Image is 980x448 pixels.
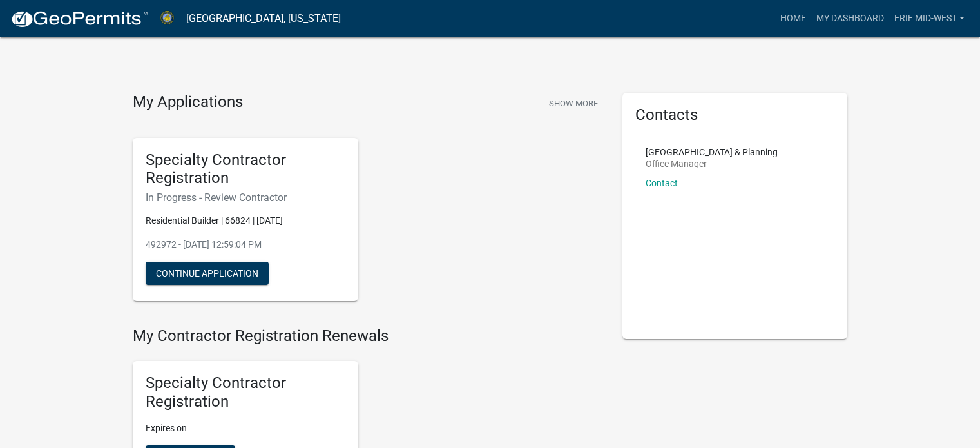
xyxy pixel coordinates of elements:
h6: In Progress - Review Contractor [146,191,345,204]
h5: Contacts [635,106,835,124]
button: Show More [544,93,603,114]
h4: My Contractor Registration Renewals [133,327,603,346]
button: Continue Application [146,262,269,285]
p: Residential Builder | 66824 | [DATE] [146,214,345,228]
p: [GEOGRAPHIC_DATA] & Planning [646,148,778,157]
h5: Specialty Contractor Registration [146,151,345,188]
h5: Specialty Contractor Registration [146,374,345,411]
a: Contact [646,178,678,188]
p: 492972 - [DATE] 12:59:04 PM [146,238,345,251]
img: Abbeville County, South Carolina [159,10,176,27]
p: Office Manager [646,159,778,168]
h4: My Applications [133,93,243,112]
a: Home [775,6,811,31]
a: Erie Mid-west [889,6,970,31]
a: My Dashboard [811,6,889,31]
a: [GEOGRAPHIC_DATA], [US_STATE] [186,8,341,30]
p: Expires on [146,422,345,435]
